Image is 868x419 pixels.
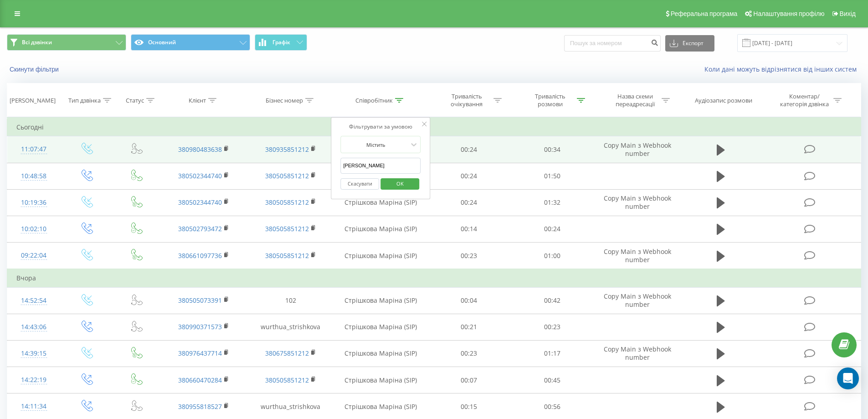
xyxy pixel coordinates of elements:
div: Аудіозапис розмови [695,97,752,104]
td: Стрішкова Маріна (SIP) [334,367,427,393]
span: Всі дзвінки [22,39,52,46]
a: 380502793472 [178,224,222,233]
td: 00:14 [427,216,511,242]
td: Copy Main з Webhook number [594,287,680,314]
input: Введіть значення [340,158,421,174]
a: 380976437714 [178,349,222,357]
td: 01:17 [511,340,594,367]
td: Стрішкова Маріна (SIP) [334,216,427,242]
span: Вихід [840,10,856,17]
td: 00:23 [427,243,511,269]
button: Скинути фільтри [7,65,63,73]
td: 01:32 [511,189,594,216]
div: 14:39:15 [16,345,51,362]
span: Графік [272,39,290,46]
td: 01:50 [511,163,594,189]
td: Copy Main з Webhook number [594,243,680,269]
td: Стрішкова Маріна (SIP) [334,243,427,269]
button: Експорт [665,35,714,52]
td: Стрішкова Маріна (SIP) [334,287,427,314]
a: 380505851212 [265,376,309,384]
div: 14:43:06 [16,318,51,336]
div: Співробітник [355,97,393,104]
td: 00:07 [427,367,511,393]
div: Статус [126,97,144,104]
td: Стрішкова Маріна (SIP) [334,314,427,340]
td: 00:42 [511,287,594,314]
td: Copy Main з Webhook number [594,340,680,367]
td: 102 [247,287,334,314]
td: 00:21 [427,314,511,340]
span: Реферальна програма [671,10,738,17]
a: 380502344740 [178,198,222,207]
a: 380661097736 [178,251,222,260]
div: 10:48:58 [16,167,51,185]
td: 00:23 [511,314,594,340]
div: 14:52:54 [16,292,51,310]
td: 00:45 [511,367,594,393]
button: Основний [131,34,250,51]
td: Вчора [7,269,861,287]
td: wurthua_strishkova [247,314,334,340]
td: 01:00 [511,243,594,269]
div: [PERSON_NAME] [10,97,56,104]
a: 380502344740 [178,171,222,180]
a: 380505851212 [265,198,309,207]
a: 380505851212 [265,224,309,233]
button: Всі дзвінки [7,34,126,51]
div: Клієнт [189,97,206,104]
div: Open Intercom Messenger [837,367,859,389]
td: 00:24 [511,216,594,242]
a: 380505851212 [265,171,309,180]
td: 00:24 [427,136,511,163]
a: 380505073391 [178,296,222,305]
button: OK [380,178,419,190]
td: Copy Main з Webhook number [594,136,680,163]
div: 10:02:10 [16,220,51,238]
a: 380955818527 [178,402,222,411]
div: 14:22:19 [16,371,51,389]
div: 10:19:36 [16,194,51,212]
a: 380980483638 [178,145,222,154]
div: Тип дзвінка [68,97,101,104]
div: Бізнес номер [266,97,303,104]
a: Коли дані можуть відрізнятися вiд інших систем [704,65,861,73]
div: 11:07:47 [16,140,51,158]
span: Налаштування профілю [753,10,824,17]
span: OK [387,176,413,191]
div: Тривалість розмови [526,93,575,108]
input: Пошук за номером [564,35,661,52]
td: 00:24 [427,163,511,189]
a: 380675851212 [265,349,309,357]
td: 00:34 [511,136,594,163]
td: Сьогодні [7,118,861,136]
td: Стрішкова Маріна (SIP) [334,340,427,367]
div: Фільтрувати за умовою [340,122,421,131]
td: Copy Main з Webhook number [594,189,680,216]
td: 00:24 [427,189,511,216]
div: Коментар/категорія дзвінка [778,93,831,108]
td: 00:23 [427,340,511,367]
td: Стрішкова Маріна (SIP) [334,189,427,216]
a: 380990371573 [178,322,222,331]
div: Тривалість очікування [442,93,491,108]
a: 380505851212 [265,251,309,260]
div: 14:11:34 [16,398,51,415]
button: Графік [255,34,307,51]
div: Назва схеми переадресації [611,93,659,108]
td: 00:04 [427,287,511,314]
a: 380935851212 [265,145,309,154]
a: 380660470284 [178,376,222,384]
button: Скасувати [340,178,379,190]
div: 09:22:04 [16,247,51,264]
